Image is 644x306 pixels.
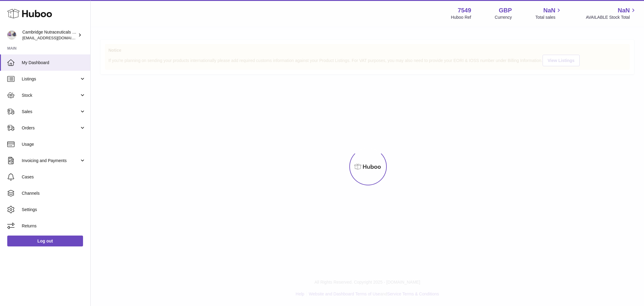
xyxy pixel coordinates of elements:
[618,6,630,15] span: NaN
[7,31,16,40] img: qvc@camnutra.com
[586,6,637,20] a: NaN AVAILABLE Stock Total
[22,93,79,98] span: Stock
[543,6,555,15] span: NaN
[22,35,89,40] span: [EMAIL_ADDRESS][DOMAIN_NAME]
[22,142,86,147] span: Usage
[22,76,79,82] span: Listings
[458,6,471,15] strong: 7549
[22,60,86,66] span: My Dashboard
[22,207,86,213] span: Settings
[499,6,512,15] strong: GBP
[22,158,79,164] span: Invoicing and Payments
[586,15,637,20] span: AVAILABLE Stock Total
[22,174,86,180] span: Cases
[22,223,86,229] span: Returns
[535,6,562,20] a: NaN Total sales
[22,125,79,131] span: Orders
[451,15,471,20] div: Huboo Ref
[22,29,77,41] div: Cambridge Nutraceuticals Ltd
[22,109,79,115] span: Sales
[22,190,86,196] span: Channels
[495,15,512,20] div: Currency
[7,236,83,246] a: Log out
[535,15,562,20] span: Total sales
